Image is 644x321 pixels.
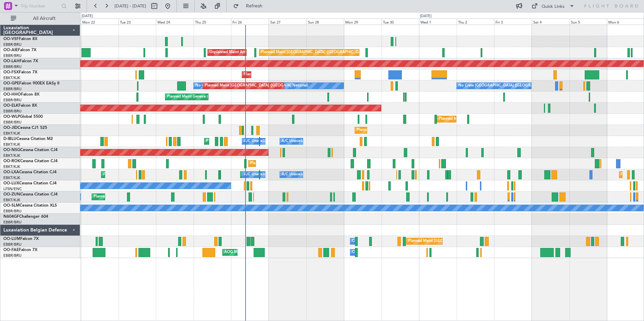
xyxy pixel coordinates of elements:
[532,19,570,25] div: Sat 4
[210,47,278,58] div: Unplanned Maint Amsterdam (Schiphol)
[3,81,59,85] a: OO-GPEFalcon 900EX EASy II
[3,181,57,185] a: OO-LUXCessna Citation CJ4
[3,209,22,214] a: EBBR/BRU
[439,114,487,124] div: Planned Maint Milan (Linate)
[352,247,398,257] div: Owner Melsbroek Air Base
[420,13,431,19] div: [DATE]
[195,81,308,91] div: No Crew [GEOGRAPHIC_DATA] ([GEOGRAPHIC_DATA] National)
[3,175,20,180] a: EBKT/KJK
[3,75,20,80] a: EBKT/KJK
[244,170,369,180] div: A/C Unavailable [GEOGRAPHIC_DATA] ([GEOGRAPHIC_DATA] National)
[167,92,223,102] div: Planned Maint Geneva (Cointrin)
[3,70,37,74] a: OO-FSXFalcon 7X
[3,181,19,185] span: OO-LUX
[3,48,36,52] a: OO-AIEFalcon 7X
[3,64,22,69] a: EBBR/BRU
[3,104,19,108] span: OO-ELK
[94,192,172,202] div: Planned Maint Kortrijk-[GEOGRAPHIC_DATA]
[3,86,22,92] a: EBBR/BRU
[3,215,19,219] span: N604GF
[205,81,327,91] div: Planned Maint [GEOGRAPHIC_DATA] ([GEOGRAPHIC_DATA] National)
[3,170,19,174] span: OO-LXA
[3,148,58,152] a: OO-NSGCessna Citation CJ4
[206,136,281,146] div: Planned Maint Nice ([GEOGRAPHIC_DATA])
[21,1,59,11] input: Trip Number
[3,237,20,241] span: OO-LUM
[115,3,146,9] span: [DATE] - [DATE]
[3,37,19,41] span: OO-VSF
[408,236,530,246] div: Planned Maint [GEOGRAPHIC_DATA] ([GEOGRAPHIC_DATA] National)
[3,98,22,103] a: EBBR/BRU
[231,19,269,25] div: Fri 26
[261,47,367,58] div: Planned Maint [GEOGRAPHIC_DATA] ([GEOGRAPHIC_DATA])
[3,248,37,252] a: OO-FAEFalcon 7X
[244,70,322,80] div: Planned Maint Kortrijk-[GEOGRAPHIC_DATA]
[3,120,22,125] a: EBBR/BRU
[3,159,20,163] span: OO-ROK
[269,19,307,25] div: Sat 27
[3,137,17,141] span: D-IBLU
[352,236,398,246] div: Owner Melsbroek Air Base
[82,13,93,19] div: [DATE]
[570,19,607,25] div: Sun 5
[3,220,22,225] a: EBBR/BRU
[282,170,310,180] div: A/C Unavailable
[81,19,119,25] div: Mon 22
[344,19,382,25] div: Mon 29
[3,192,20,197] span: OO-ZUN
[3,215,48,219] a: N604GFChallenger 604
[382,19,419,25] div: Tue 30
[3,198,20,203] a: EBKT/KJK
[3,186,22,191] a: LFSN/ENC
[3,93,21,97] span: OO-HHO
[3,253,22,258] a: EBBR/BRU
[240,4,268,8] span: Refresh
[3,159,58,163] a: OO-ROKCessna Citation CJ4
[250,158,329,169] div: Planned Maint Kortrijk-[GEOGRAPHIC_DATA]
[3,170,57,174] a: OO-LXACessna Citation CJ4
[3,126,18,130] span: OO-JID
[3,237,39,241] a: OO-LUMFalcon 7X
[3,164,20,169] a: EBKT/KJK
[3,53,22,58] a: EBBR/BRU
[3,93,39,97] a: OO-HHOFalcon 8X
[18,16,71,21] span: All Aircraft
[282,136,389,146] div: A/C Unavailable [GEOGRAPHIC_DATA]-[GEOGRAPHIC_DATA]
[3,37,37,41] a: OO-VSFFalcon 8X
[419,19,457,25] div: Wed 1
[3,70,19,74] span: OO-FSX
[3,248,19,252] span: OO-FAE
[3,131,20,136] a: EBKT/KJK
[3,148,20,152] span: OO-NSG
[3,59,38,63] a: OO-LAHFalcon 7X
[244,136,369,146] div: A/C Unavailable [GEOGRAPHIC_DATA] ([GEOGRAPHIC_DATA] National)
[3,81,19,85] span: OO-GPE
[3,104,37,108] a: OO-ELKFalcon 8X
[3,192,58,197] a: OO-ZUNCessna Citation CJ4
[528,1,578,11] button: Quick Links
[3,115,43,119] a: OO-WLPGlobal 5500
[103,170,176,180] div: AOG Maint Kortrijk-[GEOGRAPHIC_DATA]
[3,42,22,47] a: EBBR/BRU
[3,115,20,119] span: OO-WLP
[3,48,18,52] span: OO-AIE
[457,19,494,25] div: Thu 2
[3,142,20,147] a: EBKT/KJK
[494,19,532,25] div: Fri 3
[224,247,306,257] div: AOG Maint [US_STATE] ([GEOGRAPHIC_DATA])
[307,19,344,25] div: Sun 28
[3,204,57,208] a: OO-SLMCessna Citation XLS
[3,109,22,114] a: EBBR/BRU
[542,3,565,10] div: Quick Links
[3,153,20,158] a: EBKT/KJK
[3,59,20,63] span: OO-LAH
[194,19,231,25] div: Thu 25
[3,204,20,208] span: OO-SLM
[357,125,435,135] div: Planned Maint Kortrijk-[GEOGRAPHIC_DATA]
[3,242,22,247] a: EBBR/BRU
[156,19,194,25] div: Wed 24
[3,126,47,130] a: OO-JIDCessna CJ1 525
[119,19,156,25] div: Tue 23
[230,1,270,11] button: Refresh
[7,13,73,24] button: All Aircraft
